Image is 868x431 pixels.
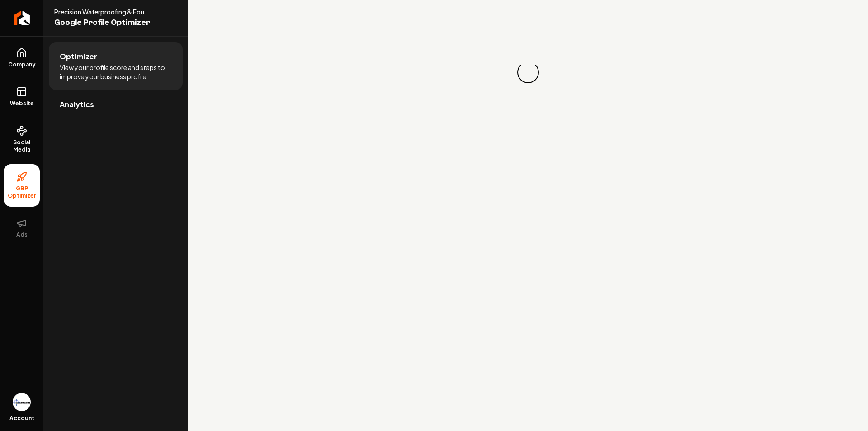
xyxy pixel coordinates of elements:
[4,40,40,76] a: Company
[14,11,30,25] img: Rebolt Logo
[4,185,40,199] span: GBP Optimizer
[49,90,183,119] a: Analytics
[13,231,31,238] span: Ads
[9,415,34,422] span: Account
[54,16,156,29] span: Google Profile Optimizer
[60,63,172,81] span: View your profile score and steps to improve your business profile
[4,210,40,246] button: Ads
[4,118,40,161] a: Social Media
[13,393,31,411] button: Open user button
[516,61,540,85] div: Loading
[60,51,97,62] span: Optimizer
[6,100,38,107] span: Website
[5,61,39,68] span: Company
[60,99,94,110] span: Analytics
[4,79,40,114] a: Website
[4,139,40,153] span: Social Media
[54,7,156,16] span: Precision Waterproofing & Foundation Repair
[13,393,31,411] img: Precision Waterproofing & Foundation Repair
